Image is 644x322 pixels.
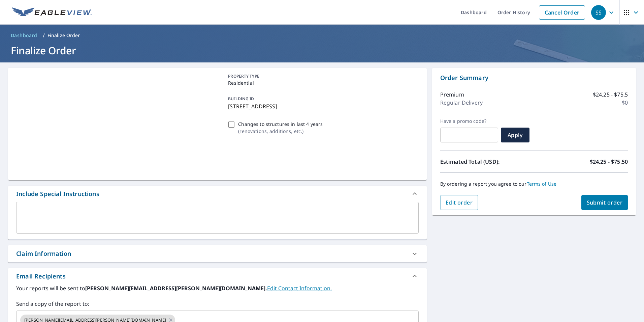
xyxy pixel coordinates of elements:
[11,32,37,39] span: Dashboard
[228,102,416,110] p: [STREET_ADDRESS]
[440,90,464,99] p: Premium
[85,285,267,292] b: [PERSON_NAME][EMAIL_ADDRESS][PERSON_NAME][DOMAIN_NAME].
[440,195,478,210] button: Edit order
[622,99,628,107] p: $0
[228,96,254,102] p: BUILDING ID
[16,249,71,258] div: Claim Information
[8,245,427,262] div: Claim Information
[16,284,419,292] label: Your reports will be sent to
[501,128,529,142] button: Apply
[8,30,40,41] a: Dashboard
[587,199,623,206] span: Submit order
[440,73,628,82] p: Order Summary
[238,128,323,135] p: ( renovations, additions, etc. )
[506,131,524,139] span: Apply
[16,300,419,308] label: Send a copy of the report to:
[16,272,66,281] div: Email Recipients
[440,158,534,166] p: Estimated Total (USD):
[267,285,332,292] a: EditContactInfo
[440,99,483,107] p: Regular Delivery
[8,268,427,284] div: Email Recipients
[238,120,323,128] p: Changes to structures in last 4 years
[527,181,557,187] a: Terms of Use
[440,181,628,187] p: By ordering a report you agree to our
[16,189,99,198] div: Include Special Instructions
[539,5,585,20] a: Cancel Order
[440,118,498,124] label: Have a promo code?
[8,44,636,57] h1: Finalize Order
[43,31,45,39] li: /
[591,5,606,20] div: SS
[8,30,636,41] nav: breadcrumb
[593,90,628,99] p: $24.25 - $75.5
[581,195,628,210] button: Submit order
[590,158,628,166] p: $24.25 - $75.50
[228,79,416,86] p: Residential
[446,199,473,206] span: Edit order
[228,73,416,79] p: PROPERTY TYPE
[8,186,427,202] div: Include Special Instructions
[12,7,92,18] img: EV Logo
[47,32,80,39] p: Finalize Order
